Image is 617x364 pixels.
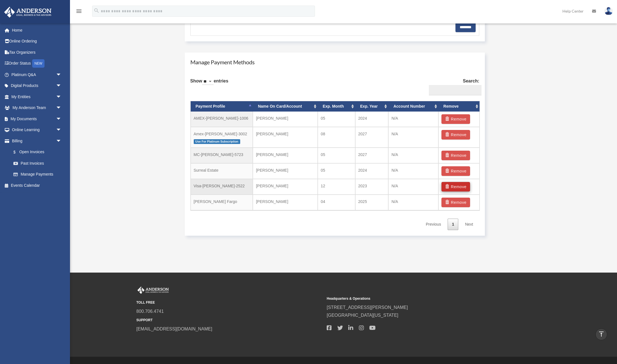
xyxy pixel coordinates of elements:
[441,114,470,124] button: Remove
[253,163,317,179] td: [PERSON_NAME]
[253,112,317,127] td: [PERSON_NAME]
[8,169,67,180] a: Manage Payments
[355,112,389,127] td: 2024
[595,328,607,340] a: vertical_align_top
[4,47,70,58] a: Tax Organizers
[76,8,82,15] i: menu
[4,58,70,69] a: Order StatusNEW
[136,300,323,306] small: TOLL FREE
[4,113,70,124] a: My Documentsarrow_drop_down
[191,179,253,195] td: Visa-[PERSON_NAME]-2522
[190,77,228,91] label: Show entries
[355,148,389,163] td: 2027
[4,91,70,102] a: My Entitiesarrow_drop_down
[355,127,389,148] td: 2027
[388,101,438,112] th: Account Number: activate to sort column ascending
[388,112,438,127] td: N/A
[441,130,470,140] button: Remove
[318,179,355,195] td: 12
[56,124,67,136] span: arrow_drop_down
[8,158,70,169] a: Past Invoices
[191,195,253,210] td: [PERSON_NAME] Fargo
[355,163,389,179] td: 2024
[56,102,67,114] span: arrow_drop_down
[136,317,323,323] small: SUPPORT
[8,146,70,158] a: $Open Invoices
[438,101,480,112] th: Remove: activate to sort column ascending
[253,101,317,112] th: Name On Card/Account: activate to sort column ascending
[598,331,605,337] i: vertical_align_top
[56,135,67,147] span: arrow_drop_down
[202,79,214,85] select: Showentries
[355,101,389,112] th: Exp. Year: activate to sort column ascending
[318,112,355,127] td: 05
[32,59,45,68] div: NEW
[253,127,317,148] td: [PERSON_NAME]
[461,219,477,230] a: Next
[448,219,458,230] a: 1
[318,127,355,148] td: 08
[388,127,438,148] td: N/A
[318,101,355,112] th: Exp. Month: activate to sort column ascending
[355,179,389,195] td: 2023
[136,309,164,314] a: 800.706.4741
[4,80,70,91] a: Digital Productsarrow_drop_down
[388,179,438,195] td: N/A
[388,195,438,210] td: N/A
[441,182,470,192] button: Remove
[56,113,67,125] span: arrow_drop_down
[136,327,212,331] a: [EMAIL_ADDRESS][DOMAIN_NAME]
[191,163,253,179] td: Surreal Estate
[56,91,67,103] span: arrow_drop_down
[318,195,355,210] td: 04
[441,151,470,160] button: Remove
[422,219,445,230] a: Previous
[191,112,253,127] td: AMEX-[PERSON_NAME]-1006
[76,10,82,15] a: menu
[253,148,317,163] td: [PERSON_NAME]
[4,102,70,114] a: My Anderson Teamarrow_drop_down
[318,163,355,179] td: 05
[3,7,53,18] img: Anderson Advisors Platinum Portal
[604,7,613,15] img: User Pic
[327,305,408,310] a: [STREET_ADDRESS][PERSON_NAME]
[253,179,317,195] td: [PERSON_NAME]
[4,69,70,80] a: Platinum Q&Aarrow_drop_down
[441,166,470,176] button: Remove
[194,139,240,144] span: Use For Platinum Subscription
[4,124,70,136] a: Online Learningarrow_drop_down
[4,36,70,47] a: Online Ordering
[94,8,100,14] i: search
[429,85,482,96] input: Search:
[441,198,470,207] button: Remove
[191,101,253,112] th: Payment Profile: activate to sort column descending
[4,135,70,146] a: Billingarrow_drop_down
[56,80,67,92] span: arrow_drop_down
[388,148,438,163] td: N/A
[190,58,480,66] h4: Manage Payment Methods
[56,69,67,81] span: arrow_drop_down
[253,195,317,210] td: [PERSON_NAME]
[4,180,70,191] a: Events Calendar
[427,77,479,96] label: Search:
[136,287,170,294] img: Anderson Advisors Platinum Portal
[327,296,513,302] small: Headquarters & Operations
[191,148,253,163] td: MC-[PERSON_NAME]-5723
[191,127,253,148] td: Amex-[PERSON_NAME]-3002
[327,313,398,318] a: [GEOGRAPHIC_DATA][US_STATE]
[318,148,355,163] td: 05
[4,25,70,36] a: Home
[17,149,19,156] span: $
[355,195,389,210] td: 2025
[388,163,438,179] td: N/A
